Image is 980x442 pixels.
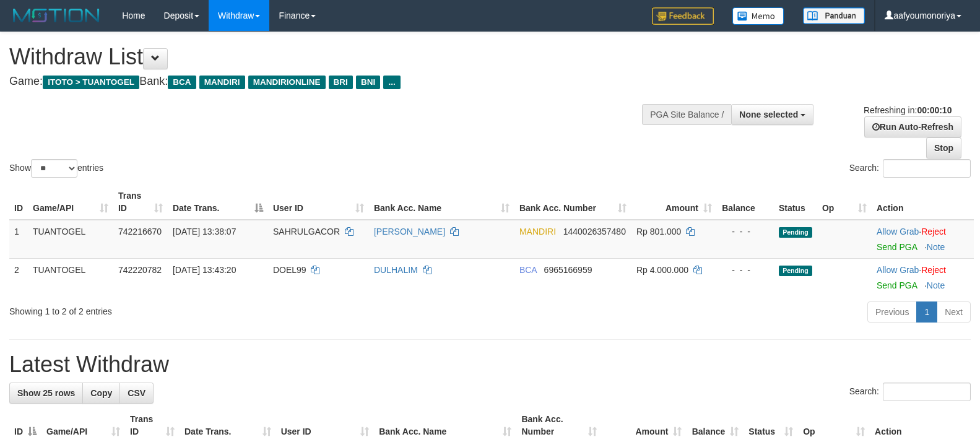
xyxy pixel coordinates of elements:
[118,265,162,275] span: 742220782
[9,352,971,377] h1: Latest Withdraw
[199,76,245,89] span: MANDIRI
[803,7,865,24] img: panduan.png
[877,227,919,236] a: Allow Grab
[113,184,168,220] th: Trans ID: activate to sort column ascending
[636,265,688,275] span: Rp 4.000.000
[774,184,817,220] th: Status
[9,159,103,178] label: Show entries
[31,159,77,178] select: Showentries
[921,227,946,236] a: Reject
[519,227,556,236] span: MANDIRI
[916,301,937,323] a: 1
[374,265,418,275] a: DULHALIM
[642,104,731,125] div: PGA Site Balance /
[374,227,445,236] a: [PERSON_NAME]
[28,258,113,297] td: TUANTOGEL
[9,45,641,69] h1: Withdraw List
[9,184,28,220] th: ID
[636,227,681,236] span: Rp 801.000
[329,76,353,89] span: BRI
[849,383,971,401] label: Search:
[9,300,399,318] div: Showing 1 to 2 of 2 entries
[877,242,917,252] a: Send PGA
[28,184,113,220] th: Game/API: activate to sort column ascending
[921,265,946,275] a: Reject
[722,264,769,276] div: - - -
[652,7,714,25] img: Feedback.jpg
[779,266,812,276] span: Pending
[9,6,103,25] img: MOTION_logo.png
[877,280,917,290] a: Send PGA
[849,159,971,178] label: Search:
[927,242,945,252] a: Note
[119,383,154,404] a: CSV
[927,280,945,290] a: Note
[173,265,236,275] span: [DATE] 13:43:20
[9,383,83,404] a: Show 25 rows
[883,159,971,178] input: Search:
[248,76,326,89] span: MANDIRIONLINE
[383,76,400,89] span: ...
[877,265,919,275] a: Allow Grab
[43,76,139,89] span: ITOTO > TUANTOGEL
[17,388,75,398] span: Show 25 rows
[128,388,145,398] span: CSV
[917,105,952,115] strong: 00:00:10
[864,116,961,137] a: Run Auto-Refresh
[544,265,592,275] span: Copy 6965166959 to clipboard
[722,225,769,238] div: - - -
[739,110,798,119] span: None selected
[168,184,268,220] th: Date Trans.: activate to sort column descending
[731,104,813,125] button: None selected
[867,301,917,323] a: Previous
[717,184,774,220] th: Balance
[883,383,971,401] input: Search:
[273,227,340,236] span: SAHRULGACOR
[864,105,952,115] span: Refreshing in:
[779,227,812,238] span: Pending
[273,265,306,275] span: DOEL99
[872,258,974,297] td: ·
[369,184,514,220] th: Bank Acc. Name: activate to sort column ascending
[268,184,369,220] th: User ID: activate to sort column ascending
[877,227,921,236] span: ·
[9,258,28,297] td: 2
[926,137,961,158] a: Stop
[173,227,236,236] span: [DATE] 13:38:07
[118,227,162,236] span: 742216670
[514,184,631,220] th: Bank Acc. Number: activate to sort column ascending
[937,301,971,323] a: Next
[872,184,974,220] th: Action
[356,76,380,89] span: BNI
[28,220,113,259] td: TUANTOGEL
[563,227,626,236] span: Copy 1440026357480 to clipboard
[9,220,28,259] td: 1
[872,220,974,259] td: ·
[90,388,112,398] span: Copy
[732,7,784,25] img: Button%20Memo.svg
[631,184,717,220] th: Amount: activate to sort column ascending
[82,383,120,404] a: Copy
[519,265,537,275] span: BCA
[9,76,641,88] h4: Game: Bank:
[877,265,921,275] span: ·
[817,184,872,220] th: Op: activate to sort column ascending
[168,76,196,89] span: BCA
